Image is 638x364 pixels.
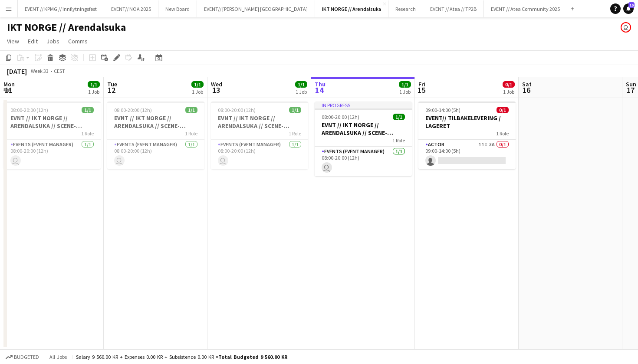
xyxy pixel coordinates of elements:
[3,36,23,47] a: View
[197,0,315,17] button: EVENT// [PERSON_NAME] [GEOGRAPHIC_DATA]
[399,89,411,95] div: 1 Job
[625,85,636,95] span: 17
[2,85,15,95] span: 11
[315,147,412,176] app-card-role: Events (Event Manager)1/108:00-20:00 (12h)
[315,0,388,17] button: IKT NORGE // Arendalsuka
[3,114,101,130] h3: EVNT // IKT NORGE // ARENDALSUKA // SCENE-MESTER
[14,354,39,360] span: Budgeted
[185,130,197,137] span: 1 Role
[68,37,88,45] span: Comms
[191,81,204,88] span: 1/1
[521,85,532,95] span: 16
[18,0,104,17] button: EVENT // KPMG // Innflytningsfest
[107,102,204,169] app-job-card: 08:00-20:00 (12h)1/1EVNT // IKT NORGE // ARENDALSUKA // SCENE-MESTER1 RoleEvents (Event Manager)1...
[218,107,256,113] span: 08:00-20:00 (12h)
[289,107,301,113] span: 1/1
[496,130,509,137] span: 1 Role
[418,102,516,169] app-job-card: 09:00-14:00 (5h)0/1EVENT// TILBAKELEVERING / LAGERET1 RoleActor11I3A0/109:00-14:00 (5h)
[211,114,308,130] h3: EVNT // IKT NORGE // ARENDALSUKA // SCENE-MESTER
[322,114,359,120] span: 08:00-20:00 (12h)
[393,114,405,120] span: 1/1
[313,85,326,95] span: 14
[43,36,63,47] a: Jobs
[621,22,631,33] app-user-avatar: Ylva Barane
[418,114,516,130] h3: EVENT// TILBAKELEVERING / LAGERET
[484,0,567,17] button: EVENT // Atea Community 2025
[497,107,509,113] span: 0/1
[7,21,126,34] h1: IKT NORGE // Arendalsuka
[7,37,19,45] span: View
[315,102,412,176] app-job-card: In progress08:00-20:00 (12h)1/1EVNT // IKT NORGE // ARENDALSUKA // SCENE-MESTER1 RoleEvents (Even...
[295,81,307,88] span: 1/1
[392,137,405,144] span: 1 Role
[65,36,91,47] a: Comms
[24,36,41,47] a: Edit
[315,121,412,137] h3: EVNT // IKT NORGE // ARENDALSUKA // SCENE-MESTER
[626,80,636,88] span: Sun
[46,37,59,45] span: Jobs
[3,140,101,169] app-card-role: Events (Event Manager)1/108:00-20:00 (12h)
[211,80,222,88] span: Wed
[106,85,117,95] span: 12
[28,37,38,45] span: Edit
[388,0,423,17] button: Research
[76,354,287,360] div: Salary 9 560.00 KR + Expenses 0.00 KR + Subsistence 0.00 KR =
[29,68,50,74] span: Week 33
[107,140,204,169] app-card-role: Events (Event Manager)1/108:00-20:00 (12h)
[210,85,222,95] span: 13
[88,81,100,88] span: 1/1
[48,354,69,360] span: All jobs
[185,107,197,113] span: 1/1
[54,68,65,74] div: CEST
[425,107,460,113] span: 09:00-14:00 (5h)
[81,130,94,137] span: 1 Role
[107,80,117,88] span: Tue
[3,80,15,88] span: Mon
[418,140,516,169] app-card-role: Actor11I3A0/109:00-14:00 (5h)
[315,80,326,88] span: Thu
[211,140,308,169] app-card-role: Events (Event Manager)1/108:00-20:00 (12h)
[503,81,515,88] span: 0/1
[88,89,99,95] div: 1 Job
[4,352,40,362] button: Budgeted
[10,107,48,113] span: 08:00-20:00 (12h)
[628,2,635,8] span: 15
[218,354,287,360] span: Total Budgeted 9 560.00 KR
[82,107,94,113] span: 1/1
[423,0,484,17] button: EVENT // Atea // TP2B
[107,114,204,130] h3: EVNT // IKT NORGE // ARENDALSUKA // SCENE-MESTER
[114,107,152,113] span: 08:00-20:00 (12h)
[503,89,514,95] div: 1 Job
[211,102,308,169] app-job-card: 08:00-20:00 (12h)1/1EVNT // IKT NORGE // ARENDALSUKA // SCENE-MESTER1 RoleEvents (Event Manager)1...
[417,85,425,95] span: 15
[104,0,158,17] button: EVENT// NOA 2025
[522,80,532,88] span: Sat
[192,89,203,95] div: 1 Job
[623,3,634,14] a: 15
[289,130,301,137] span: 1 Role
[315,102,412,108] div: In progress
[3,102,101,169] app-job-card: 08:00-20:00 (12h)1/1EVNT // IKT NORGE // ARENDALSUKA // SCENE-MESTER1 RoleEvents (Event Manager)1...
[7,67,27,75] div: [DATE]
[418,80,425,88] span: Fri
[296,89,307,95] div: 1 Job
[399,81,411,88] span: 1/1
[158,0,197,17] button: New Board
